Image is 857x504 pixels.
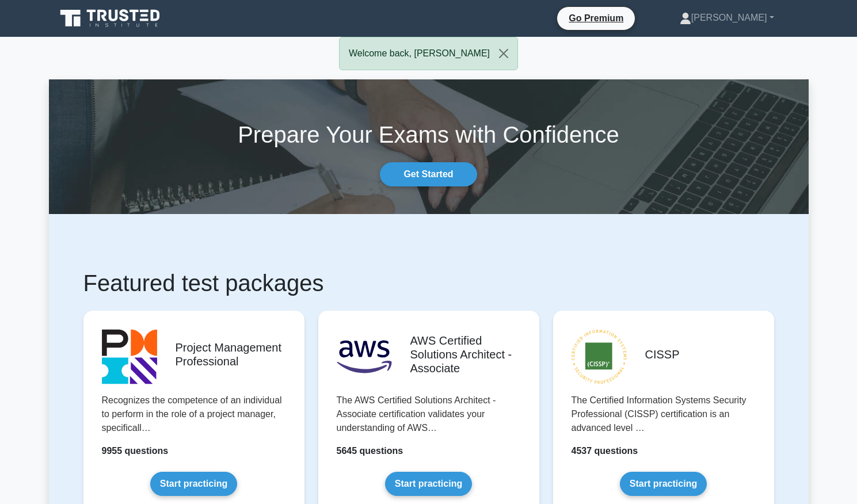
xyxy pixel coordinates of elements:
a: [PERSON_NAME] [652,6,802,29]
button: Close [490,37,517,70]
h1: Featured test packages [83,269,774,297]
h1: Prepare Your Exams with Confidence [49,121,809,148]
a: Start practicing [620,472,707,496]
a: Start practicing [385,472,472,496]
a: Start practicing [150,472,237,496]
a: Go Premium [562,11,630,25]
div: Welcome back, [PERSON_NAME] [339,37,518,70]
a: Get Started [380,162,477,186]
